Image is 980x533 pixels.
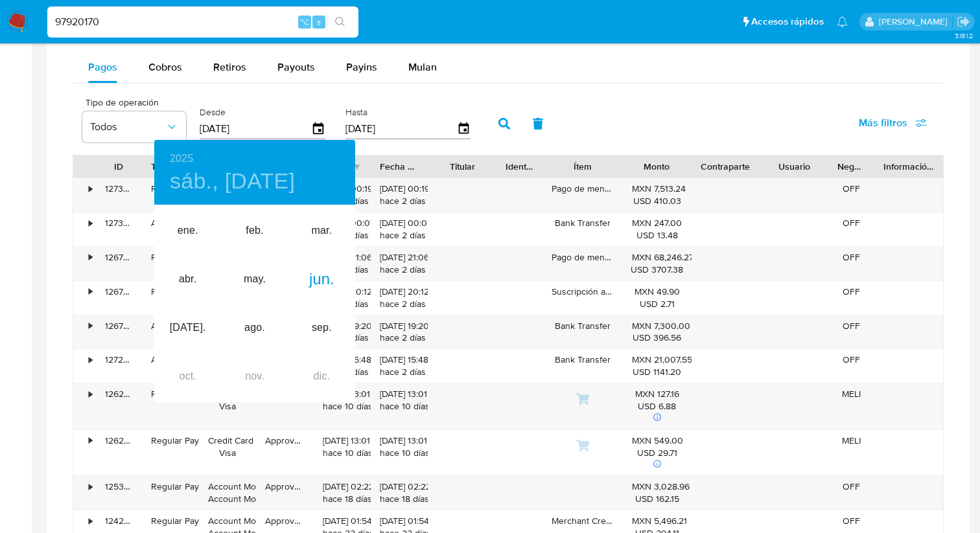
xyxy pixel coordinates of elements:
div: sep. [288,304,355,352]
div: ene. [154,207,221,255]
div: jun. [288,255,355,304]
div: [DATE]. [154,304,221,352]
div: mar. [288,207,355,255]
div: feb. [221,207,288,255]
div: may. [221,255,288,304]
button: 2025 [170,150,193,168]
div: abr. [154,255,221,304]
div: ago. [221,304,288,352]
button: sáb., [DATE] [170,168,295,195]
